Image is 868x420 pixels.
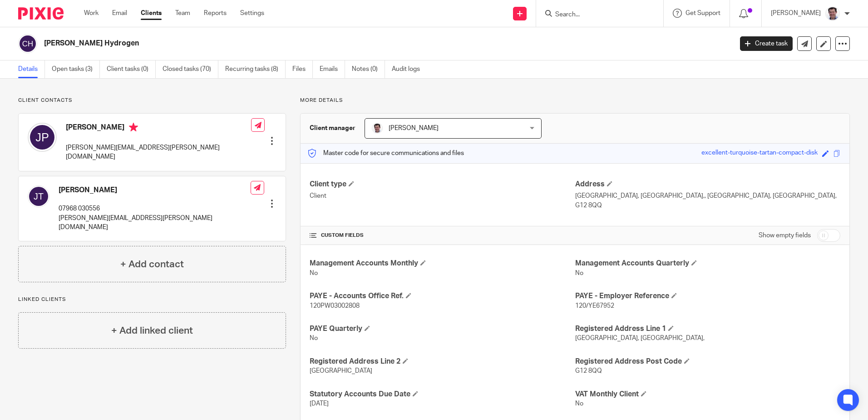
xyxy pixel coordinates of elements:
h4: + Add linked client [111,324,193,338]
h4: Address [575,180,840,189]
p: [PERSON_NAME] [771,9,821,18]
span: No [575,400,583,407]
p: Client [310,191,575,200]
h4: Management Accounts Monthly [310,259,575,268]
a: Files [292,60,313,78]
h4: VAT Monthly Client [575,390,840,399]
img: svg%3E [18,34,37,53]
p: [GEOGRAPHIC_DATA], [GEOGRAPHIC_DATA],, [GEOGRAPHIC_DATA], [GEOGRAPHIC_DATA], [575,191,840,200]
span: [DATE] [310,400,329,407]
span: No [575,270,583,276]
img: svg%3E [28,123,57,152]
i: Primary [129,123,138,132]
a: Open tasks (3) [52,60,100,78]
img: Facebook%20Profile%20picture%20(2).jpg [825,6,840,21]
h4: + Add contact [120,257,184,271]
h4: Management Accounts Quarterly [575,259,840,268]
img: svg%3E [28,185,49,207]
h4: [PERSON_NAME] [66,123,251,134]
a: Work [84,9,99,18]
p: [PERSON_NAME][EMAIL_ADDRESS][PERSON_NAME][DOMAIN_NAME] [66,143,251,162]
span: [GEOGRAPHIC_DATA] [310,368,372,374]
a: Audit logs [392,60,427,78]
a: Team [175,9,190,18]
h4: Client type [310,180,575,189]
h4: PAYE - Employer Reference [575,291,840,301]
span: Get Support [686,10,720,16]
a: Details [18,60,45,78]
p: [PERSON_NAME][EMAIL_ADDRESS][PERSON_NAME][DOMAIN_NAME] [59,214,251,232]
p: Master code for secure communications and files [307,149,464,158]
a: Clients [141,9,162,18]
a: Create task [740,36,793,51]
a: Notes (0) [352,60,385,78]
h4: PAYE - Accounts Office Ref. [310,291,575,301]
a: Reports [204,9,227,18]
h4: Registered Address Post Code [575,357,840,366]
h4: Registered Address Line 1 [575,324,840,334]
p: More details [300,97,850,104]
p: 07968 030556 [59,204,251,213]
h4: [PERSON_NAME] [59,185,251,195]
h4: PAYE Quarterly [310,324,575,334]
span: 120PW03002808 [310,303,360,309]
p: Linked clients [18,296,286,303]
h4: CUSTOM FIELDS [310,232,575,239]
span: 120/YE67952 [575,303,614,309]
a: Email [112,9,127,18]
h2: [PERSON_NAME] Hydrogen [44,39,590,48]
a: Closed tasks (70) [163,60,218,78]
span: No [310,335,318,341]
p: Client contacts [18,97,286,104]
span: [GEOGRAPHIC_DATA], [GEOGRAPHIC_DATA], [575,335,705,341]
h4: Statutory Accounts Due Date [310,390,575,399]
label: Show empty fields [759,231,811,240]
p: G12 8QQ [575,201,840,210]
h3: Client manager [310,124,355,133]
div: excellent-turquoise-tartan-compact-disk [701,148,818,159]
img: Facebook%20Profile%20picture%20(2).jpg [372,123,383,134]
span: No [310,270,318,276]
span: G12 8QQ [575,368,602,374]
input: Search [554,11,636,19]
a: Emails [320,60,345,78]
a: Client tasks (0) [107,60,156,78]
h4: Registered Address Line 2 [310,357,575,366]
a: Settings [240,9,264,18]
img: Pixie [18,7,64,20]
a: Recurring tasks (8) [225,60,286,78]
span: [PERSON_NAME] [389,125,439,131]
